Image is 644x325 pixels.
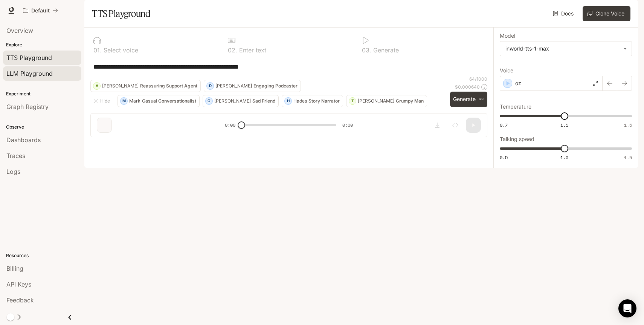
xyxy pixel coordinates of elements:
[624,154,632,161] span: 1.5
[121,95,127,107] div: M
[500,104,531,109] p: Temperature
[293,99,307,103] p: Hades
[560,154,568,161] span: 1.0
[396,99,424,103] p: Grumpy Man
[515,80,521,87] p: oz
[624,122,632,128] span: 1.5
[450,92,487,107] button: Generate⌘⏎
[31,8,50,14] p: Default
[237,47,266,53] p: Enter text
[308,99,340,103] p: Story Narrator
[500,136,534,142] p: Talking speed
[346,95,427,107] button: T[PERSON_NAME]Grumpy Man
[207,80,214,92] div: D
[505,45,620,52] div: inworld-tts-1-max
[560,122,568,128] span: 1.1
[252,99,275,103] p: Sad Friend
[102,84,139,88] p: [PERSON_NAME]
[214,99,251,103] p: [PERSON_NAME]
[583,6,630,21] button: Clone Voice
[500,68,513,73] p: Voice
[500,122,508,128] span: 0.7
[455,84,480,90] p: $ 0.000640
[500,41,632,56] div: inworld-tts-1-max
[118,95,200,107] button: MMarkCasual Conversationalist
[469,76,487,82] p: 64 / 1000
[285,95,291,107] div: H
[90,95,114,107] button: Hide
[203,95,279,107] button: O[PERSON_NAME]Sad Friend
[358,99,394,103] p: [PERSON_NAME]
[282,95,343,107] button: HHadesStory Narrator
[551,6,577,21] a: Docs
[618,299,636,317] div: Open Intercom Messenger
[102,47,138,53] p: Select voice
[93,80,100,92] div: A
[362,47,371,53] p: 0 3 .
[92,6,150,21] h1: TTS Playground
[129,99,140,103] p: Mark
[253,84,298,88] p: Engaging Podcaster
[204,80,301,92] button: D[PERSON_NAME]Engaging Podcaster
[140,84,197,88] p: Reassuring Support Agent
[371,47,399,53] p: Generate
[479,97,484,102] p: ⌘⏎
[206,95,212,107] div: O
[500,154,508,161] span: 0.5
[500,33,515,38] p: Model
[142,99,196,103] p: Casual Conversationalist
[90,80,201,92] button: A[PERSON_NAME]Reassuring Support Agent
[215,84,252,88] p: [PERSON_NAME]
[93,47,102,53] p: 0 1 .
[20,3,61,18] button: All workspaces
[228,47,237,53] p: 0 2 .
[349,95,356,107] div: T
